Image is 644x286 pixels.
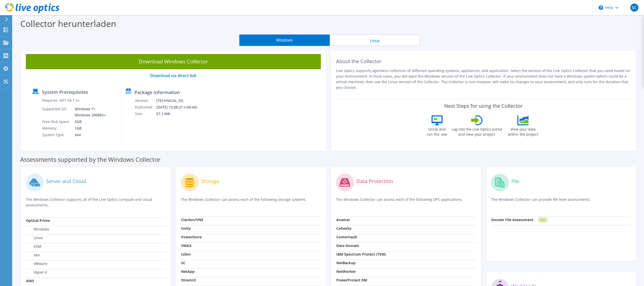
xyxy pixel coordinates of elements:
td: Free Disk Space: [42,118,71,125]
td: 5GB [71,118,107,125]
label: Package Information [134,90,180,95]
strong: IBM Spectrum Protect (TSM) [336,252,386,257]
label: Collector herunterladen [20,18,116,29]
td: Published: [135,104,156,111]
a: Download via direct link [150,73,197,78]
strong: Optical Prime [26,218,50,223]
label: System Prerequisites [42,90,88,95]
strong: AWS [26,278,34,283]
label: Assessments supported by the Windows Collector [20,157,161,162]
svg: \n [599,5,603,10]
strong: VMAX [181,243,191,248]
label: VMware [26,261,47,266]
label: Windows [26,227,49,232]
td: System Type: [42,132,71,138]
strong: Clariion/VNX [181,217,203,222]
strong: NetBackup [336,260,356,265]
td: Version: [135,97,156,104]
td: 1GB [71,125,107,132]
label: Storage [201,179,219,184]
strong: Data Domain [336,243,359,248]
p: The Windows Collector can assess each of the following DPS applications. [336,197,476,207]
label: Log into the Live Optics portal and view your project [451,125,502,137]
button: Windows [239,34,330,46]
label: Hyper-V [26,270,47,275]
td: Memory: [42,125,71,132]
td: x64 [71,132,107,138]
p: The Windows Collector supports all of the Live Optics compute and cloud assessments. [26,197,166,208]
p: The Windows Collector can assess each of the following storage systems. [181,197,321,207]
strong: CommVault [336,235,357,239]
tspan: NEW! [540,219,545,221]
td: [TECHNICAL_ID] [156,97,204,104]
label: Server and Cloud [46,179,86,184]
strong: Avamar [336,217,350,222]
strong: Dossier File Assessment [491,217,533,222]
strong: NetApp [181,269,194,274]
p: The Windows Collector can provide file level assessments. [491,197,631,207]
label: Data Protection [356,179,393,184]
label: Unzip and run the .exe [425,125,449,137]
td: 57.1 MB [156,111,204,117]
strong: Isilon [181,252,191,257]
strong: PowerProtect DM [336,278,367,282]
strong: SC [181,260,185,265]
button: Linux [330,34,420,46]
td: Size: [135,111,156,117]
label: File [511,179,519,184]
td: Windows 7+ Windows 2008R2+ [71,106,107,118]
label: View your data within the project [505,125,541,137]
a: Download Windows Collector [26,54,321,69]
p: Live Optics supports agentless collection of different operating systems, appliances, and applica... [336,68,631,90]
strong: Unity [181,226,191,231]
label: Xen [26,253,40,258]
h2: About the Collector [336,58,631,64]
strong: Cohesity [336,226,352,231]
td: [DATE] 13:08:27 (+00:00) [156,104,204,111]
label: KVM [26,244,41,249]
strong: XtremIO [181,278,196,282]
strong: NetWorker [336,269,356,274]
td: Supported OS: [42,106,71,118]
label: Next Steps for using the Collector [444,103,522,109]
label: Requires .NET V4.7.2+ [42,98,80,103]
label: Linux [26,235,43,240]
span: SC [630,4,638,12]
strong: PowerStore [181,235,202,239]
